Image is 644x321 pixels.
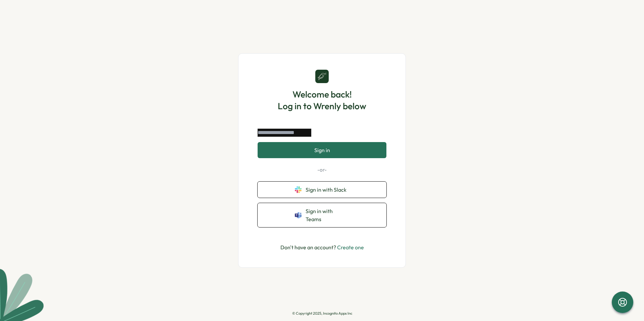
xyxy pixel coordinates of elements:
[280,243,364,251] p: Don't have an account?
[314,146,330,154] span: Sign in
[258,142,386,158] button: Sign in
[306,186,349,194] span: Sign in with Slack
[306,207,349,223] span: Sign in with Teams
[258,203,386,227] button: Sign in with Teams
[278,88,366,112] h1: Welcome back! Log in to Wrenly below
[337,244,364,251] a: Create one
[292,311,352,316] p: © Copyright 2025, Incognito Apps Inc
[258,166,386,174] p: -or-
[258,182,386,198] button: Sign in with Slack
